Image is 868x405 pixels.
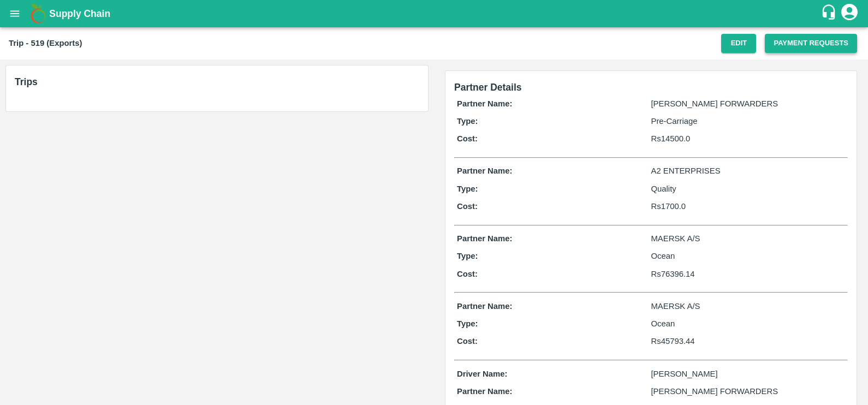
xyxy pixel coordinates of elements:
[457,166,512,175] b: Partner Name:
[457,117,478,126] b: Type:
[651,200,846,212] p: Rs 1700.0
[651,368,846,380] p: [PERSON_NAME]
[651,300,846,312] p: MAERSK A/S
[457,202,478,211] b: Cost:
[457,302,512,311] b: Partner Name:
[15,76,38,87] b: Trips
[651,318,846,330] p: Ocean
[457,337,478,346] b: Cost:
[721,34,756,53] button: Edit
[457,234,512,243] b: Partner Name:
[651,385,846,397] p: [PERSON_NAME] FORWARDERS
[651,268,846,280] p: Rs 76396.14
[457,319,478,328] b: Type:
[27,3,49,25] img: logo
[457,252,478,260] b: Type:
[2,1,27,26] button: open drawer
[457,270,478,278] b: Cost:
[651,133,846,145] p: Rs 14500.0
[457,387,512,396] b: Partner Name:
[651,335,846,347] p: Rs 45793.44
[840,2,859,25] div: account of current user
[457,134,478,143] b: Cost:
[457,370,507,378] b: Driver Name:
[9,39,82,47] b: Trip - 519 (Exports)
[651,115,846,127] p: Pre-Carriage
[651,233,846,245] p: MAERSK A/S
[49,6,821,21] a: Supply Chain
[457,99,512,108] b: Partner Name:
[49,8,110,19] b: Supply Chain
[651,165,846,177] p: A2 ENTERPRISES
[651,98,846,110] p: [PERSON_NAME] FORWARDERS
[457,184,478,193] b: Type:
[651,250,846,262] p: Ocean
[821,4,840,23] div: customer-support
[454,82,522,93] span: Partner Details
[651,183,846,195] p: Quality
[765,34,857,53] button: Payment Requests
